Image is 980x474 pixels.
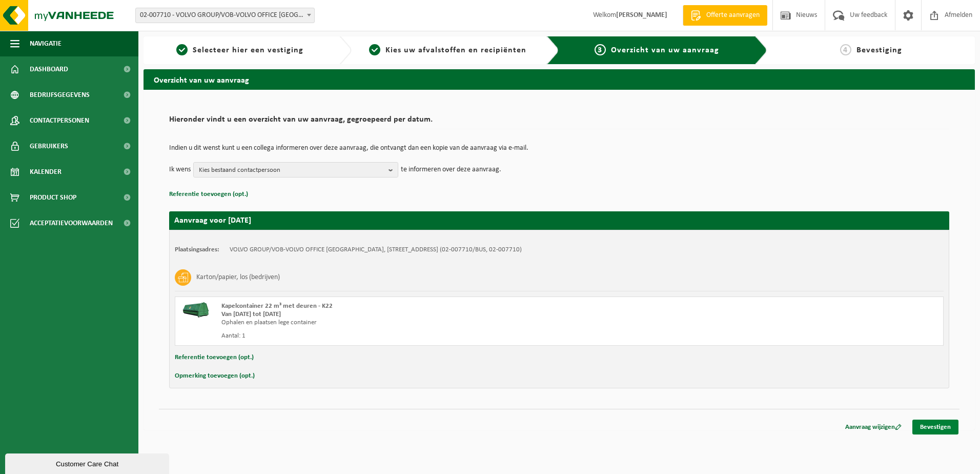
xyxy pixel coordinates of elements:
span: Contactpersonen [30,108,89,133]
span: 3 [595,44,606,55]
td: VOLVO GROUP/VOB-VOLVO OFFICE [GEOGRAPHIC_DATA], [STREET_ADDRESS] (02-007710/BUS, 02-007710) [230,246,522,254]
span: Overzicht van uw aanvraag [611,46,719,54]
strong: [PERSON_NAME] [616,11,667,19]
p: te informeren over deze aanvraag. [401,162,501,177]
button: Opmerking toevoegen (opt.) [175,369,255,383]
button: Kies bestaand contactpersoon [193,162,398,177]
strong: Aanvraag voor [DATE] [174,216,251,225]
span: Product Shop [30,185,76,210]
span: Kapelcontainer 22 m³ met deuren - K22 [221,303,333,309]
p: Indien u dit wenst kunt u een collega informeren over deze aanvraag, die ontvangt dan een kopie v... [169,145,949,152]
a: Offerte aanvragen [683,5,767,26]
span: 2 [369,44,380,55]
iframe: chat widget [5,451,171,474]
span: Kies bestaand contactpersoon [199,163,384,178]
span: Offerte aanvragen [704,10,762,21]
span: Kalender [30,159,62,185]
span: 4 [840,44,851,55]
a: Aanvraag wijzigen [838,420,909,434]
button: Referentie toevoegen (opt.) [169,188,248,201]
a: 2Kies uw afvalstoffen en recipiënten [357,44,539,56]
h2: Hieronder vindt u een overzicht van uw aanvraag, gegroepeerd per datum. [169,115,949,129]
button: Referentie toevoegen (opt.) [175,351,254,364]
h2: Overzicht van uw aanvraag [144,69,975,89]
div: Aantal: 1 [221,332,600,340]
strong: Plaatsingsadres: [175,246,219,253]
span: 1 [176,44,188,55]
span: Navigatie [30,31,62,56]
h3: Karton/papier, los (bedrijven) [196,269,280,286]
span: Gebruikers [30,133,68,159]
img: HK-XK-22-GN-00.png [180,302,211,318]
span: Bevestiging [856,46,902,54]
a: Bevestigen [912,420,958,434]
span: Acceptatievoorwaarden [30,210,113,236]
span: 02-007710 - VOLVO GROUP/VOB-VOLVO OFFICE BRUSSELS - BERCHEM-SAINTE-AGATHE [135,8,315,23]
span: Bedrijfsgegevens [30,82,90,108]
span: Kies uw afvalstoffen en recipiënten [385,46,526,54]
a: 1Selecteer hier een vestiging [149,44,331,56]
span: Selecteer hier een vestiging [193,46,303,54]
strong: Van [DATE] tot [DATE] [221,311,281,318]
span: 02-007710 - VOLVO GROUP/VOB-VOLVO OFFICE BRUSSELS - BERCHEM-SAINTE-AGATHE [136,8,314,23]
span: Dashboard [30,56,68,82]
p: Ik wens [169,162,191,177]
div: Ophalen en plaatsen lege container [221,319,600,327]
